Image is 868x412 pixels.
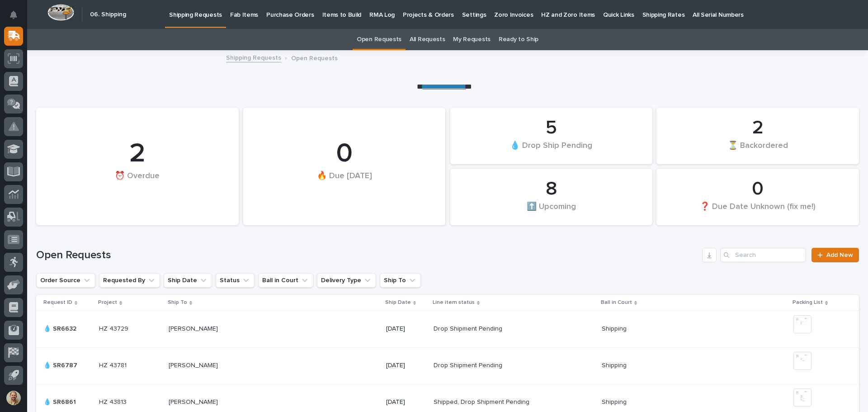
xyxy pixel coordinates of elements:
[499,29,538,50] a: Ready to Ship
[466,178,637,200] div: 8
[793,298,823,308] p: Packing List
[602,360,628,369] p: Shipping
[36,311,859,347] tr: 💧 SR6632💧 SR6632 HZ 43729HZ 43729 [PERSON_NAME][PERSON_NAME] [DATE]Drop Shipment PendingDrop Ship...
[258,273,313,288] button: Ball in Court
[434,397,531,406] p: Shipped, Drop Shipment Pending
[386,398,426,406] p: [DATE]
[216,273,255,288] button: Status
[601,298,632,308] p: Ball in Court
[434,323,504,333] p: Drop Shipment Pending
[466,117,637,139] div: 5
[317,273,376,288] button: Delivery Type
[386,325,426,333] p: [DATE]
[52,137,223,170] div: 2
[602,323,628,333] p: Shipping
[4,388,23,407] button: users-avatar
[672,117,844,139] div: 2
[36,249,698,262] h1: Open Requests
[36,347,859,384] tr: 💧 SR6787💧 SR6787 HZ 43781HZ 43781 [PERSON_NAME][PERSON_NAME] [DATE]Drop Shipment PendingDrop Ship...
[720,248,806,262] input: Search
[52,171,223,199] div: ⏰ Overdue
[226,52,281,62] a: Shipping Requests
[291,52,338,62] p: Open Requests
[43,323,78,333] p: 💧 SR6632
[385,298,411,308] p: Ship Date
[99,397,128,406] p: HZ 43813
[164,273,212,288] button: Ship Date
[169,360,220,369] p: [PERSON_NAME]
[466,201,637,220] div: ⬆️ Upcoming
[169,397,220,406] p: [PERSON_NAME]
[433,298,475,308] p: Line item status
[43,360,79,369] p: 💧 SR6787
[380,273,421,288] button: Ship To
[99,273,160,288] button: Requested By
[672,140,844,159] div: ⏳ Backordered
[434,360,504,369] p: Drop Shipment Pending
[259,137,430,170] div: 0
[99,360,128,369] p: HZ 43781
[672,178,844,200] div: 0
[259,171,430,199] div: 🔥 Due [DATE]
[386,362,426,369] p: [DATE]
[811,248,859,262] a: Add New
[168,298,187,308] p: Ship To
[410,29,445,50] a: All Requests
[43,397,78,406] p: 💧 SR6861
[602,397,628,406] p: Shipping
[47,4,74,21] img: Workspace Logo
[43,298,72,308] p: Request ID
[826,252,853,258] span: Add New
[90,11,126,19] h2: 06. Shipping
[453,29,491,50] a: My Requests
[357,29,401,50] a: Open Requests
[11,11,23,25] div: Notifications
[36,273,95,288] button: Order Source
[4,5,23,24] button: Notifications
[99,323,130,333] p: HZ 43729
[672,201,844,220] div: ❓ Due Date Unknown (fix me!)
[466,140,637,159] div: 💧 Drop Ship Pending
[169,323,220,333] p: [PERSON_NAME]
[98,298,117,308] p: Project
